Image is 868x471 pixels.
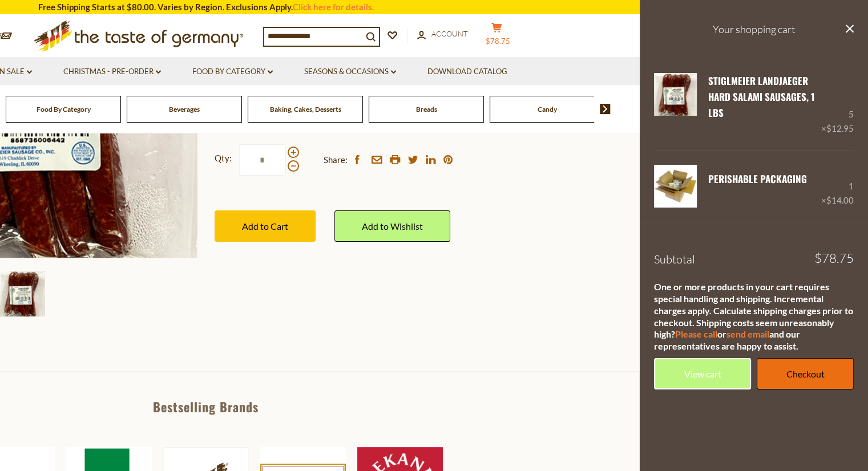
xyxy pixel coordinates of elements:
span: Account [431,29,468,38]
span: Share: [324,153,348,167]
a: Add to Wishlist [334,210,450,242]
a: Candy [538,105,557,113]
a: Checkout [757,358,854,389]
a: Account [417,28,468,40]
img: Stiglmeier Landjaeger Hard Salami Sausages, 1 lbs [654,73,697,116]
a: Stiglmeier Landjaeger Hard Salami Sausages, 1 lbs [708,74,815,120]
span: $14.00 [826,195,854,205]
a: Beverages [169,105,200,113]
strong: Qty: [215,151,232,165]
button: $78.75 [480,22,514,51]
input: Qty: [239,144,286,176]
a: Food By Category [37,105,91,113]
a: Click here for details. [293,2,374,12]
a: Food By Category [192,66,273,78]
a: Seasons & Occasions [304,66,396,78]
a: Download Catalog [427,66,507,78]
span: Subtotal [654,252,695,266]
div: One or more products in your cart requires special handling and shipping. Incremental charges app... [654,281,854,352]
a: Christmas - PRE-ORDER [63,66,161,78]
div: 1 × [821,165,854,208]
a: View cart [654,358,751,389]
a: PERISHABLE Packaging [708,172,807,186]
img: next arrow [600,104,611,114]
a: Stiglmeier Landjaeger Hard Salami Sausages, 1 lbs [654,73,697,136]
a: send email [726,328,769,339]
div: 5 × [821,73,854,136]
span: $12.95 [826,123,854,133]
a: Baking, Cakes, Desserts [270,105,341,113]
a: Breads [416,105,437,113]
a: Please call [675,328,717,339]
span: $78.75 [486,36,510,46]
span: Add to Cart [242,221,288,232]
span: $78.75 [814,252,854,265]
img: PERISHABLE Packaging [654,165,697,208]
button: Add to Cart [215,210,316,242]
